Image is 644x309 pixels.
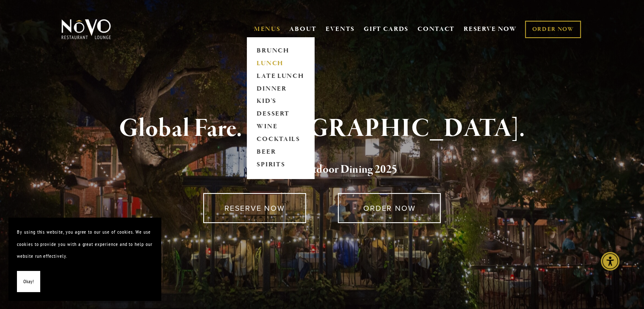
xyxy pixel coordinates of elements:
[254,70,307,83] a: LATE LUNCH
[254,95,307,108] a: KID'S
[289,25,317,33] a: ABOUT
[254,57,307,70] a: LUNCH
[119,113,525,145] strong: Global Fare. [GEOGRAPHIC_DATA].
[338,193,441,223] a: ORDER NOW
[23,276,34,288] span: Okay!
[525,21,580,38] a: ORDER NOW
[464,21,517,37] a: RESERVE NOW
[254,108,307,121] a: DESSERT
[601,252,619,270] div: Accessibility Menu
[17,271,40,292] button: Okay!
[203,193,306,223] a: RESERVE NOW
[254,121,307,133] a: WINE
[254,83,307,95] a: DINNER
[364,21,409,37] a: GIFT CARDS
[254,25,281,33] a: MENUS
[326,25,355,33] a: EVENTS
[60,19,113,40] img: Novo Restaurant &amp; Lounge
[8,218,161,301] section: Cookie banner
[254,146,307,159] a: BEER
[247,162,392,178] a: Voted Best Outdoor Dining 202
[254,44,307,57] a: BRUNCH
[75,161,569,179] h2: 5
[254,159,307,171] a: SPIRITS
[417,21,455,37] a: CONTACT
[17,226,152,262] p: By using this website, you agree to our use of cookies. We use cookies to provide you with a grea...
[254,133,307,146] a: COCKTAILS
